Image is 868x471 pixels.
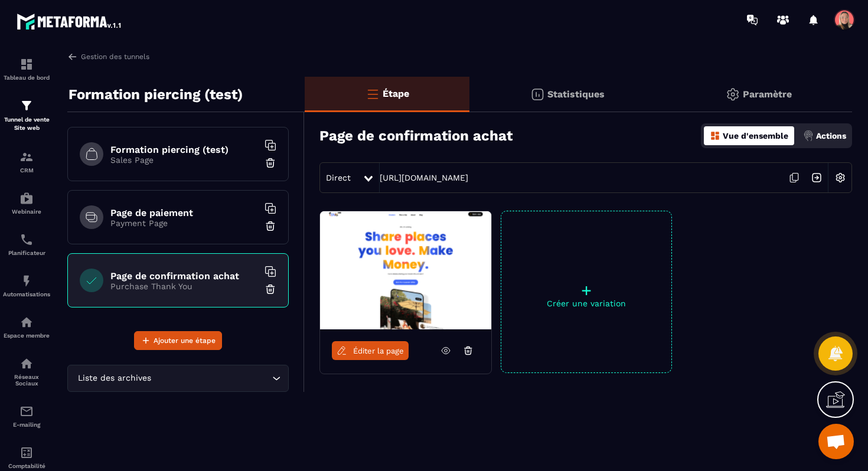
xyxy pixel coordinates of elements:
[3,463,50,469] p: Comptabilité
[501,282,671,299] p: +
[3,224,50,265] a: schedulerschedulerPlanificateur
[110,155,258,165] p: Sales Page
[3,90,50,141] a: formationformationTunnel de vente Site web
[19,150,34,164] img: formation
[723,131,788,140] p: Vue d'ensemble
[332,341,409,360] a: Éditer la page
[265,283,276,295] img: trash
[19,57,34,71] img: formation
[3,74,50,81] p: Tableau de bord
[154,372,269,385] input: Search for option
[547,89,605,100] p: Statistiques
[3,306,50,348] a: automationsautomationsEspace membre
[3,374,50,387] p: Réseaux Sociaux
[816,131,846,140] p: Actions
[67,365,289,392] div: Search for option
[383,88,409,99] p: Étape
[3,182,50,224] a: automationsautomationsWebinaire
[326,173,351,182] span: Direct
[19,315,34,329] img: automations
[353,346,404,355] span: Éditer la page
[3,167,50,174] p: CRM
[3,116,50,132] p: Tunnel de vente Site web
[67,51,78,62] img: arrow
[110,207,258,218] h6: Page de paiement
[3,208,50,215] p: Webinaire
[134,331,222,350] button: Ajouter une étape
[154,335,216,346] span: Ajouter une étape
[501,299,671,308] p: Créer une variation
[530,87,544,102] img: stats.20deebd0.svg
[110,282,258,291] p: Purchase Thank You
[110,270,258,282] h6: Page de confirmation achat
[3,250,50,256] p: Planificateur
[19,446,34,460] img: accountant
[320,211,491,329] img: image
[3,48,50,90] a: formationformationTableau de bord
[19,99,34,113] img: formation
[67,51,149,62] a: Gestion des tunnels
[803,130,814,141] img: actions.d6e523a2.png
[829,166,851,189] img: setting-w.858f3a88.svg
[726,87,740,102] img: setting-gr.5f69749f.svg
[3,421,50,428] p: E-mailing
[17,11,123,32] img: logo
[366,87,380,101] img: bars-o.4a397970.svg
[75,372,154,385] span: Liste des archives
[3,291,50,297] p: Automatisations
[710,130,720,141] img: dashboard-orange.40269519.svg
[743,89,792,100] p: Paramètre
[3,265,50,306] a: automationsautomationsAutomatisations
[19,233,34,247] img: scheduler
[380,173,468,182] a: [URL][DOMAIN_NAME]
[19,191,34,205] img: automations
[110,144,258,155] h6: Formation piercing (test)
[68,83,243,106] p: Formation piercing (test)
[19,274,34,288] img: automations
[19,404,34,418] img: email
[265,157,276,169] img: trash
[110,218,258,228] p: Payment Page
[3,348,50,395] a: social-networksocial-networkRéseaux Sociaux
[319,127,513,144] h3: Page de confirmation achat
[805,166,828,189] img: arrow-next.bcc2205e.svg
[3,395,50,437] a: emailemailE-mailing
[3,141,50,182] a: formationformationCRM
[818,424,854,459] div: Ouvrir le chat
[3,332,50,339] p: Espace membre
[19,356,34,371] img: social-network
[265,220,276,232] img: trash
